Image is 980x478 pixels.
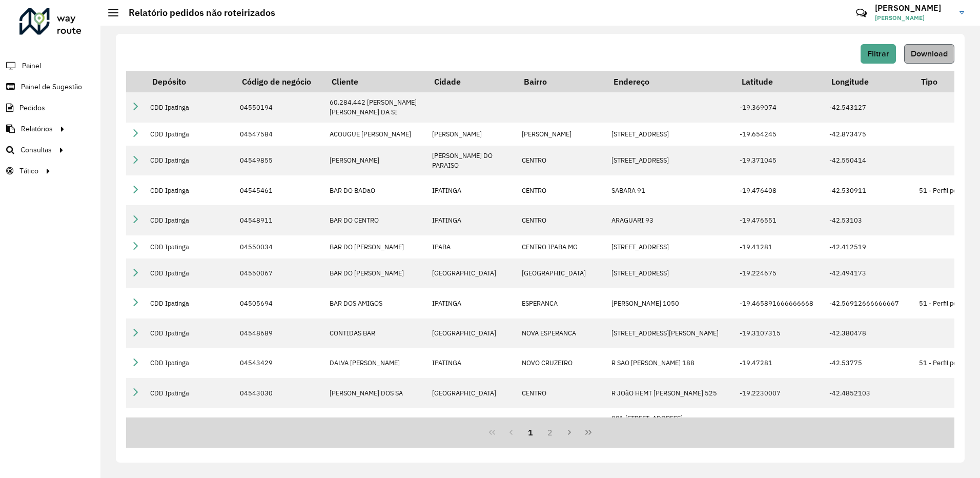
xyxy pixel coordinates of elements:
td: -42.873475 [824,123,914,146]
td: [STREET_ADDRESS] [606,146,734,175]
td: CDD Ipatinga [145,146,235,175]
span: Consultas [21,145,52,155]
span: Painel [22,61,41,71]
td: -42.412519 [824,235,914,258]
td: [STREET_ADDRESS] [606,235,734,258]
th: Código de negócio [235,71,324,92]
td: ACOUGUE [PERSON_NAME] [324,123,427,146]
td: CONTIDAS BAR [324,318,427,348]
button: 1 [521,423,540,442]
td: 60.284.442 [PERSON_NAME] [PERSON_NAME] DA SI [324,92,427,122]
td: IPATINGA [427,348,517,378]
td: CDD Ipatinga [145,235,235,258]
td: [PERSON_NAME] [324,146,427,175]
td: 04550034 [235,235,324,258]
td: [PERSON_NAME] [427,123,517,146]
td: [PERSON_NAME] [517,408,606,438]
td: CDD Ipatinga [145,348,235,378]
th: Cliente [324,71,427,92]
td: -19.41281 [734,235,824,258]
td: [PERSON_NAME] [517,123,606,146]
td: 04545483 [235,408,324,438]
td: CDD Ipatinga [145,408,235,438]
td: 04547584 [235,123,324,146]
td: -19.369074 [734,92,824,122]
td: -42.494173 [824,258,914,288]
td: [STREET_ADDRESS][PERSON_NAME] [606,318,734,348]
td: BAR DO [PERSON_NAME] [324,258,427,288]
td: NOVO CRUZEIRO [517,348,606,378]
td: 04550194 [235,92,324,122]
button: Last Page [579,423,598,442]
td: -19.509992 [734,408,824,438]
td: -42.53103 [824,205,914,235]
td: BAR DOS AMIGOS [324,288,427,318]
td: CENTRO [517,175,606,205]
td: BAR DO BADaO [324,175,427,205]
td: [STREET_ADDRESS] [606,123,734,146]
td: 04543429 [235,348,324,378]
td: [GEOGRAPHIC_DATA] [427,378,517,408]
a: Contato Rápido [850,2,872,24]
td: -19.654245 [734,123,824,146]
td: CENTRO [517,146,606,175]
span: [PERSON_NAME] [875,13,952,23]
td: CDD Ipatinga [145,205,235,235]
td: [PERSON_NAME] [427,408,517,438]
span: Relatórios [21,124,53,134]
td: -42.543127 [824,92,914,122]
td: IPATINGA [427,288,517,318]
td: ESPERANCA [517,288,606,318]
td: NOVA ESPERANCA [517,318,606,348]
span: Tático [19,166,38,176]
td: -19.47281 [734,348,824,378]
td: 04548689 [235,318,324,348]
td: CDD Ipatinga [145,378,235,408]
td: CDD Ipatinga [145,258,235,288]
td: 04549855 [235,146,324,175]
td: [GEOGRAPHIC_DATA] [427,318,517,348]
td: CDD Ipatinga [145,92,235,122]
td: CDD Ipatinga [145,288,235,318]
th: Latitude [734,71,824,92]
td: CENTRO [517,378,606,408]
button: Filtrar [861,44,896,64]
span: Painel de Sugestão [21,82,82,92]
td: 04543030 [235,378,324,408]
td: -19.476551 [734,205,824,235]
td: [PERSON_NAME] 1050 [606,288,734,318]
td: -42.53775 [824,348,914,378]
td: -42.550414 [824,146,914,175]
td: 04545461 [235,175,324,205]
td: [STREET_ADDRESS] [606,258,734,288]
td: ARAGUARI 93 [606,205,734,235]
td: 04550067 [235,258,324,288]
td: [PERSON_NAME] DOS SA [324,378,427,408]
td: -19.465891666666668 [734,288,824,318]
td: -42.625419 [824,408,914,438]
td: -19.2230007 [734,378,824,408]
td: IPATINGA [427,205,517,235]
td: R SAO [PERSON_NAME] 188 [606,348,734,378]
td: -19.476408 [734,175,824,205]
span: Filtrar [867,49,889,58]
span: Pedidos [19,103,45,113]
td: BAR DO [PERSON_NAME] [324,235,427,258]
td: -42.56912666666667 [824,288,914,318]
td: -42.380478 [824,318,914,348]
th: Longitude [824,71,914,92]
td: CDD Ipatinga [145,175,235,205]
td: DALVA [PERSON_NAME] [324,348,427,378]
td: SABARA 91 [606,175,734,205]
td: 04505694 [235,288,324,318]
td: 081 [STREET_ADDRESS][PERSON_NAME] [606,408,734,438]
button: Download [904,44,954,64]
td: R JOãO HEMT [PERSON_NAME] 525 [606,378,734,408]
th: Bairro [517,71,606,92]
button: 2 [540,423,560,442]
td: [GEOGRAPHIC_DATA] [517,258,606,288]
td: CENTRO IPABA MG [517,235,606,258]
td: CENTRO [517,205,606,235]
td: CDD Ipatinga [145,123,235,146]
td: IPATINGA [427,175,517,205]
